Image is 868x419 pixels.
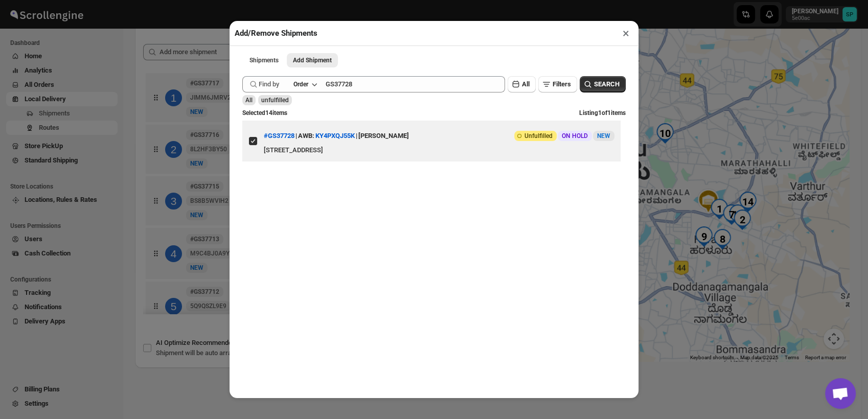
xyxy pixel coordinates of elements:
div: Selected Shipments [135,36,488,318]
span: AWB: [298,131,314,141]
span: NEW [597,132,610,139]
span: Filters [553,80,571,88]
button: SEARCH [580,76,626,92]
button: KY4PXQJ55K [315,132,355,139]
span: Shipments [249,56,279,64]
span: unfulfilled [261,97,289,104]
div: | | [264,127,409,145]
span: SEARCH [594,79,620,89]
input: Enter value here [326,76,505,92]
button: All [508,76,536,92]
div: Order [293,80,308,88]
div: [PERSON_NAME] [358,127,409,145]
span: All [245,97,253,104]
span: Unfulfilled [524,132,553,140]
div: [STREET_ADDRESS] [264,145,614,155]
span: ON HOLD [562,132,588,140]
span: Add Shipment [293,56,332,64]
span: Find by [259,79,279,89]
button: #GS37728 [264,132,294,139]
span: All [522,80,530,88]
div: Open chat [825,378,856,409]
span: Listing 1 of 1 items [579,109,626,117]
button: Filters [538,76,577,92]
button: Order [287,77,323,91]
h2: Add/Remove Shipments [235,28,317,38]
span: Selected 14 items [242,109,287,117]
button: × [619,26,633,40]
